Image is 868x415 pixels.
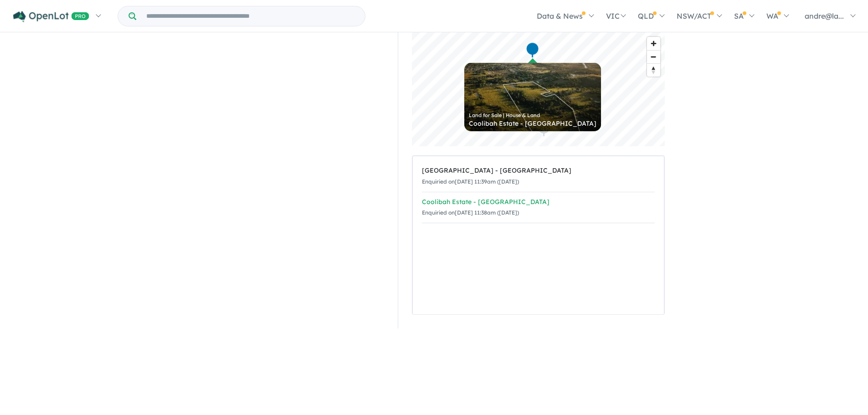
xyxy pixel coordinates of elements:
[647,51,660,63] span: Zoom out
[525,41,539,58] div: Map marker
[422,178,519,185] small: Enquiried on [DATE] 11:39am ([DATE])
[422,161,655,192] a: [GEOGRAPHIC_DATA] - [GEOGRAPHIC_DATA]Enquiried on[DATE] 11:39am ([DATE])
[469,120,596,127] div: Coolibah Estate - [GEOGRAPHIC_DATA]
[464,63,601,131] a: Land for Sale | House & Land Coolibah Estate - [GEOGRAPHIC_DATA]
[422,209,519,216] small: Enquiried on [DATE] 11:38am ([DATE])
[647,50,660,63] button: Zoom out
[647,63,660,77] button: Reset bearing to north
[422,192,655,224] a: Coolibah Estate - [GEOGRAPHIC_DATA]Enquiried on[DATE] 11:38am ([DATE])
[537,120,550,137] div: Map marker
[469,113,596,118] div: Land for Sale | House & Land
[422,197,655,208] div: Coolibah Estate - [GEOGRAPHIC_DATA]
[805,11,844,20] span: andre@la...
[138,6,363,26] input: Try estate name, suburb, builder or developer
[647,37,660,50] button: Zoom in
[422,165,655,176] div: [GEOGRAPHIC_DATA] - [GEOGRAPHIC_DATA]
[13,11,89,22] img: Openlot PRO Logo White
[412,32,665,146] canvas: Map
